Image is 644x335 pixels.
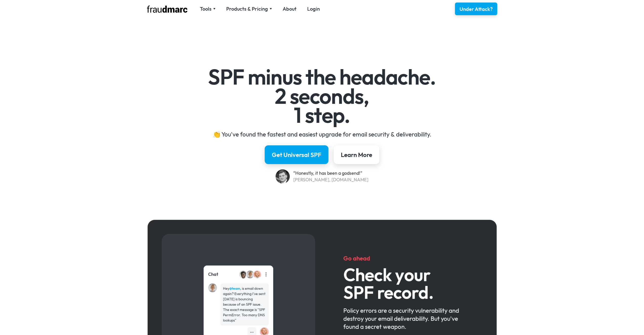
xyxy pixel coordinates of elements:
[226,5,268,12] div: Products & Pricing
[200,5,216,12] div: Tools
[343,266,468,301] h3: Check your SPF record.
[341,151,372,159] div: Learn More
[250,330,254,335] div: •••
[175,67,469,125] h1: SPF minus the headache. 2 seconds, 1 step.
[460,6,493,13] div: Under Attack?
[175,130,469,138] div: 👏 You've found the fastest and easiest upgrade for email security & deliverability.
[293,176,368,183] div: [PERSON_NAME], [DOMAIN_NAME]
[272,151,321,159] div: Get Universal SPF
[265,145,328,164] a: Get Universal SPF
[455,3,497,15] a: Under Attack?
[229,286,240,291] strong: @team
[343,254,468,262] h5: Go ahead
[200,5,212,12] div: Tools
[208,271,218,278] div: Chat
[343,306,468,331] div: Policy errors are a security vulnerability and destroy your email deliverability. But you've foun...
[223,286,266,323] div: Hey , is email down again? Everything I've sent [DATE] is bouncing because of an SPF issue. The e...
[293,170,368,176] div: “Honestly, it has been a godsend!”
[307,5,320,12] a: Login
[334,145,379,164] a: Learn More
[226,5,272,12] div: Products & Pricing
[283,5,297,12] a: About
